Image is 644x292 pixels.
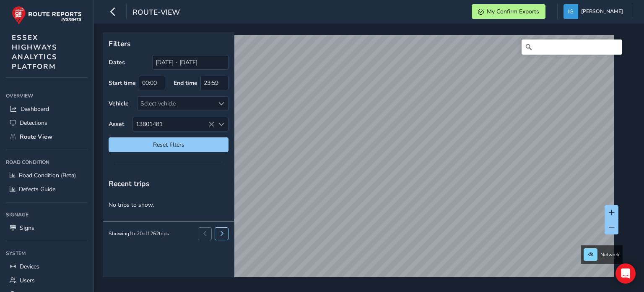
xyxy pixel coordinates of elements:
p: No trips to show. [103,195,234,215]
label: Asset [109,120,124,128]
span: Road Condition (Beta) [19,171,76,179]
a: Dashboard [6,102,88,116]
button: My Confirm Exports [472,4,545,19]
span: Route View [20,133,52,141]
canvas: Map [106,35,614,287]
label: Dates [109,58,125,66]
a: Detections [6,116,88,130]
p: Filters [109,38,229,49]
button: Reset filters [109,137,229,152]
div: System [6,247,88,260]
div: Overview [6,89,88,102]
label: End time [174,79,197,87]
label: Start time [109,79,136,87]
span: 13801481 [133,117,214,131]
label: Vehicle [109,100,129,108]
span: Users [20,276,35,284]
span: Recent trips [109,179,150,189]
img: rr logo [12,6,82,25]
input: Search [522,39,622,55]
div: Select vehicle [138,97,214,110]
div: Signage [6,208,88,221]
div: Select an asset code [214,117,228,131]
a: Road Condition (Beta) [6,168,88,182]
span: Detections [20,119,47,127]
a: Signs [6,221,88,235]
span: [PERSON_NAME] [581,4,623,19]
div: Road Condition [6,156,88,168]
a: Users [6,274,88,287]
span: Devices [20,263,39,271]
img: diamond-layout [563,4,578,19]
div: Open Intercom Messenger [615,263,636,284]
span: My Confirm Exports [487,8,539,16]
span: Reset filters [115,141,222,149]
span: Signs [20,224,34,232]
span: ESSEX HIGHWAYS ANALYTICS PLATFORM [12,33,57,71]
a: Defects Guide [6,182,88,196]
div: Showing 1 to 20 of 1262 trips [109,230,169,237]
span: Network [600,251,620,258]
span: Dashboard [21,105,49,113]
a: Devices [6,260,88,274]
button: [PERSON_NAME] [563,4,626,19]
span: Defects Guide [19,185,55,193]
a: Route View [6,130,88,144]
span: route-view [132,7,180,19]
